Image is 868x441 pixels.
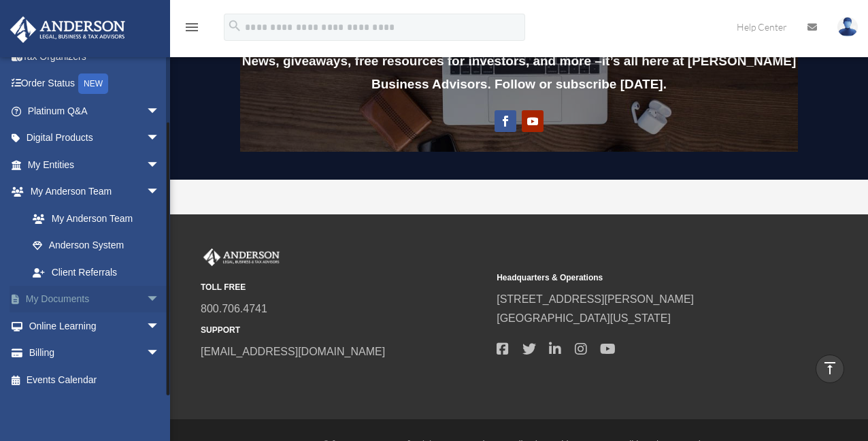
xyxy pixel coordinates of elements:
span: arrow_drop_down [146,340,173,367]
a: menu [184,24,200,35]
a: [GEOGRAPHIC_DATA][US_STATE] [497,312,671,324]
img: Anderson Advisors Platinum Portal [6,16,129,43]
b: News, giveaways, free resources for investors, and more – it’s all here at [PERSON_NAME] Business... [242,54,797,91]
small: Headquarters & Operations [497,271,783,285]
a: Platinum Q&Aarrow_drop_down [10,97,180,125]
img: User Pic [837,17,858,37]
a: [EMAIL_ADDRESS][DOMAIN_NAME] [201,346,385,357]
a: vertical_align_top [816,355,844,383]
a: Events Calendar [10,366,180,393]
a: Client Referrals [19,259,180,286]
span: arrow_drop_down [146,312,173,340]
a: My Documentsarrow_drop_down [10,286,180,313]
a: Online Learningarrow_drop_down [10,312,180,340]
a: Anderson System [19,232,173,259]
a: Billingarrow_drop_down [10,340,180,367]
a: My Anderson Team [19,205,180,232]
a: My Anderson Teamarrow_drop_down [10,178,180,206]
div: NEW [78,73,108,94]
a: [STREET_ADDRESS][PERSON_NAME] [497,293,694,305]
span: arrow_drop_down [146,178,173,206]
a: Order StatusNEW [10,70,180,98]
span: arrow_drop_down [146,125,173,152]
i: vertical_align_top [822,360,838,376]
a: Follow on Facebook [495,110,516,132]
small: TOLL FREE [201,280,487,295]
a: Digital Productsarrow_drop_down [10,125,180,152]
a: My Entitiesarrow_drop_down [10,151,180,178]
a: Follow on Youtube [522,110,544,132]
i: menu [184,19,200,35]
a: 800.706.4741 [201,303,267,314]
small: SUPPORT [201,323,487,338]
span: arrow_drop_down [146,97,173,125]
img: Anderson Advisors Platinum Portal [201,248,282,266]
i: search [227,18,242,33]
span: arrow_drop_down [146,286,173,314]
span: arrow_drop_down [146,151,173,179]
